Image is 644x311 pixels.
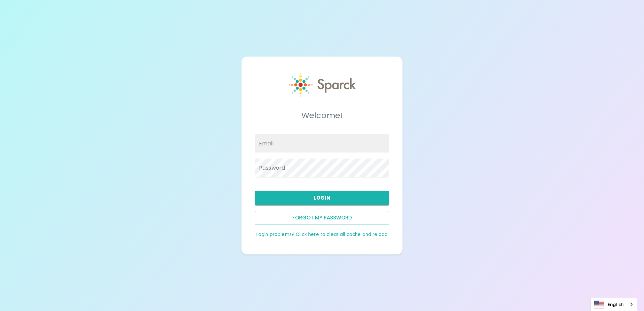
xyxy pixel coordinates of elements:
[255,110,389,121] h5: Welcome!
[591,298,637,311] a: English
[590,298,637,311] div: Language
[255,211,389,225] button: Forgot my password
[289,73,356,97] img: Sparck logo
[256,231,388,238] a: Login problems? Click here to clear all cache and reload
[590,298,637,311] aside: Language selected: English
[255,191,389,205] button: Login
